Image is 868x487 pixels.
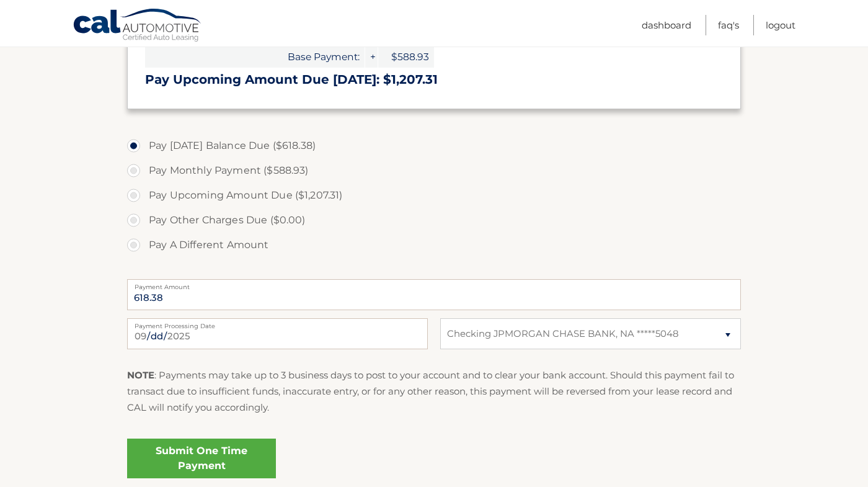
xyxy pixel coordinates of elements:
label: Payment Amount [127,279,741,289]
label: Pay Upcoming Amount Due ($1,207.31) [127,183,741,208]
label: Pay A Different Amount [127,233,741,257]
p: : Payments may take up to 3 business days to post to your account and to clear your bank account.... [127,367,741,416]
a: Dashboard [642,15,691,35]
input: Payment Date [127,318,428,349]
strong: NOTE [127,369,154,381]
span: Base Payment: [145,46,365,68]
a: Logout [766,15,795,35]
label: Pay Other Charges Due ($0.00) [127,208,741,233]
label: Pay Monthly Payment ($588.93) [127,158,741,183]
input: Payment Amount [127,279,741,310]
a: Submit One Time Payment [127,439,276,478]
a: FAQ's [718,15,739,35]
span: $588.93 [378,46,434,68]
span: + [365,46,378,68]
h3: Pay Upcoming Amount Due [DATE]: $1,207.31 [145,72,723,87]
a: Cal Automotive [73,8,203,44]
label: Pay [DATE] Balance Due ($618.38) [127,133,741,158]
label: Payment Processing Date [127,318,428,328]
